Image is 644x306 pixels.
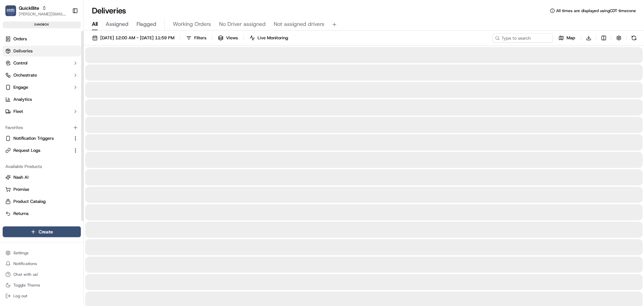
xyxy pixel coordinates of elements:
span: Orchestrate [13,72,37,78]
a: Returns [5,211,78,217]
a: Orders [3,34,81,44]
button: Settings [3,248,81,258]
span: Nash AI [13,174,29,180]
span: No Driver assigned [219,20,266,28]
button: Map [555,33,578,43]
button: [DATE] 12:00 AM - [DATE] 11:59 PM [89,33,177,43]
span: Fleet [13,108,23,115]
button: QuickBiteQuickBite[PERSON_NAME][EMAIL_ADDRESS][DOMAIN_NAME] [3,3,69,19]
span: Control [13,60,28,66]
button: Nash AI [3,172,81,183]
span: Settings [13,250,29,256]
span: Views [226,35,238,41]
button: Views [215,33,241,43]
span: Create [39,228,53,235]
button: Fleet [3,106,81,117]
button: [PERSON_NAME][EMAIL_ADDRESS][DOMAIN_NAME] [19,11,67,17]
div: Available Products [3,161,81,172]
button: Control [3,58,81,69]
span: Request Logs [13,147,40,154]
a: Analytics [3,94,81,105]
button: Orchestrate [3,70,81,81]
span: Live Monitoring [258,35,288,41]
button: Request Logs [3,145,81,156]
h1: Deliveries [92,5,126,16]
a: Product Catalog [5,199,78,205]
button: Promise [3,184,81,195]
span: Deliveries [13,48,33,54]
button: Live Monitoring [247,33,291,43]
button: Chat with us! [3,270,81,279]
span: Chat with us! [13,272,38,277]
img: QuickBite [5,5,16,16]
span: Product Catalog [13,199,46,205]
button: QuickBite [19,5,39,11]
span: All [92,20,98,28]
span: Not assigned drivers [274,20,324,28]
a: Deliveries [3,46,81,56]
button: Create [3,226,81,237]
button: Returns [3,208,81,219]
button: Product Catalog [3,196,81,207]
a: Nash AI [5,174,78,180]
span: Notifications [13,261,37,266]
button: Engage [3,82,81,93]
span: Working Orders [173,20,211,28]
span: Map [567,35,575,41]
div: Favorites [3,122,81,133]
span: Orders [13,36,27,42]
span: Analytics [13,96,32,102]
button: Log out [3,291,81,301]
button: Notifications [3,259,81,268]
a: Request Logs [5,147,70,154]
button: Toggle Theme [3,280,81,290]
span: [DATE] 12:00 AM - [DATE] 11:59 PM [100,35,174,41]
span: Log out [13,293,27,299]
span: Toggle Theme [13,282,40,288]
button: Notification Triggers [3,133,81,144]
span: Assigned [106,20,128,28]
span: Promise [13,186,29,192]
span: Returns [13,211,29,217]
span: Filters [194,35,206,41]
span: Engage [13,84,28,90]
input: Type to search [492,33,553,43]
a: Notification Triggers [5,135,70,141]
span: Notification Triggers [13,135,54,141]
button: Filters [183,33,209,43]
span: All times are displayed using CDT timezone [556,8,636,13]
a: Promise [5,186,78,192]
div: sandbox [3,21,81,28]
button: Refresh [629,33,639,43]
span: Flagged [137,20,156,28]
